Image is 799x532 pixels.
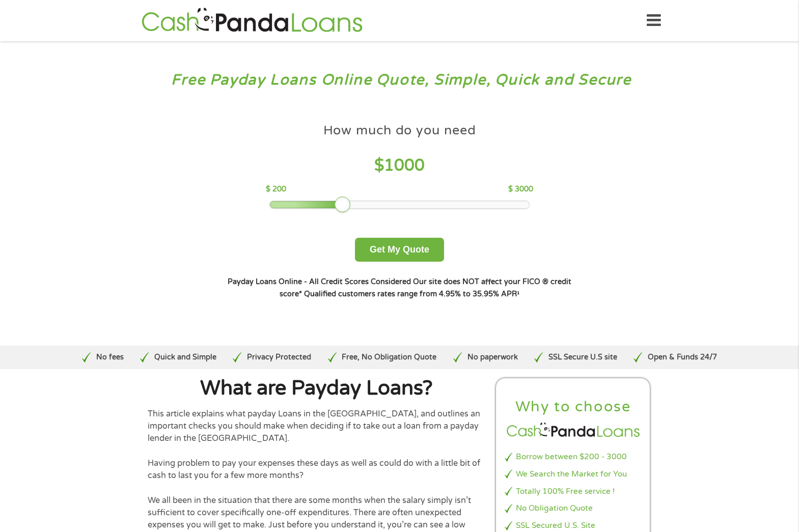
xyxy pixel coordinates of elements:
p: $ 3000 [508,184,533,195]
li: Borrow between $200 - 3000 [505,451,642,463]
h3: Free Payday Loans Online Quote, Simple, Quick and Secure [30,71,770,90]
li: We Search the Market for You [505,468,642,480]
h1: What are Payday Loans? [148,378,486,399]
p: Privacy Protected [247,352,311,363]
h2: Why to choose [505,398,642,416]
li: No Obligation Quote [505,502,642,514]
p: Quick and Simple [154,352,216,363]
p: No fees [96,352,124,363]
p: $ 200 [266,184,286,195]
p: No paperwork [467,352,518,363]
h4: How much do you need [323,122,476,139]
strong: Payday Loans Online - All Credit Scores Considered [228,277,411,286]
span: 1000 [384,156,425,175]
p: Open & Funds 24/7 [648,352,717,363]
p: SSL Secure U.S site [548,352,617,363]
li: Totally 100% Free service ! [505,486,642,497]
img: GetLoanNow Logo [139,6,366,35]
strong: Our site does NOT affect your FICO ® credit score* [280,277,571,298]
p: This article explains what payday Loans in the [GEOGRAPHIC_DATA], and outlines an important check... [148,408,486,445]
strong: Qualified customers rates range from 4.95% to 35.95% APR¹ [304,290,519,298]
li: SSL Secured U.S. Site [505,520,642,531]
button: Get My Quote [355,238,444,262]
p: Having problem to pay your expenses these days as well as could do with a little bit of cash to l... [148,457,486,482]
p: Free, No Obligation Quote [342,352,436,363]
h4: $ [266,155,533,176]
